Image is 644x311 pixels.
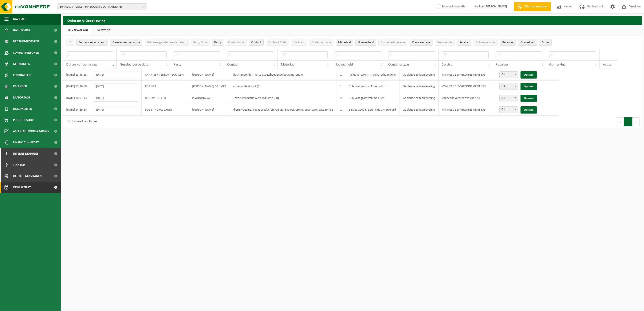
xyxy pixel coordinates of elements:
span: Contracten [13,70,31,81]
span: Datum van aanvraag [66,63,97,66]
td: Bulk vast groot volume > 6m³ [345,92,399,104]
td: Geplande zelfaanlevering [399,104,439,116]
span: Interne modules [13,148,38,159]
td: CHANTIER TENEUR - SOCACEN - [142,69,189,81]
td: PGS NRS [142,81,189,92]
td: RENEWI - EEKLO [142,92,189,104]
h2: Orderentry Goedkeuring [63,16,642,25]
td: VANHEEDE ENVIRONNEMENT SAS [439,81,489,92]
button: 10-762974 - COGETRINA LOGISTICS SA - MARQUAIN [57,3,147,10]
button: OntvangercodeOntvangercode: Activate to sort [473,39,498,46]
span: Opmerking [549,63,566,66]
button: Origineel geselecteerde datumOrigineel geselecteerde datum: Activate to sort [145,39,189,46]
td: [DATE] 14:29:24 [63,104,90,116]
td: [DATE] 15:20:08 [63,81,90,92]
span: Contactpersonen [13,47,39,58]
span: Ontvangercode [476,41,495,44]
td: Bulk vast groot volume > 6m³ [345,81,399,92]
button: ReceiverReceiver: Activate to sort [500,39,516,46]
td: Geplande zelfaanlevering [399,81,439,92]
span: Contact [227,63,238,66]
button: PartyParty: Activate to sort [212,39,223,46]
td: Bigbag 1000 L, geel, niet UN-gekeurd [345,104,399,116]
span: Party [214,41,221,44]
button: ContactcodeContactcode: Activate to sort [226,39,247,46]
span: Rapportage [13,92,30,103]
span: OK [500,83,518,90]
td: PLANNING WEST [189,92,230,104]
span: Service [459,41,468,44]
span: Contact [251,41,261,44]
span: Opmerking [520,41,534,44]
span: I [4,148,9,159]
span: Orderentry Goedkeuring [13,182,51,193]
a: Te verwerken [63,25,93,35]
span: Materiaal code [312,41,331,44]
td: Textiel Productie Auto-industrie (CR) [230,92,337,104]
button: HoeveelheidHoeveelheid: Activate to sort [355,39,376,46]
td: Vanheede Alternative Fuels nv [439,92,489,104]
span: Bedrijfsgegevens [13,36,39,47]
td: VANHEEDE ENVIRONNEMENT SAS [439,69,489,81]
td: 1 [337,81,345,92]
span: Geselecteerde datum [112,41,140,44]
td: 1 [337,69,345,81]
button: Geselecteerde datumGeselecteerde datum: Activate to sort [110,39,142,46]
button: OpmerkingOpmerking: Activate to sort [518,39,537,46]
span: Containertype [412,41,430,44]
span: Toolbox [13,159,26,171]
button: IDID: Activate to sort [66,39,74,46]
td: Geplande zelfaanlevering [399,92,439,104]
span: Receiver [496,63,508,66]
span: Gebruikers [13,58,30,70]
span: Offerte aanvragen [523,4,549,9]
span: Service [442,63,452,66]
td: 2 [337,92,345,104]
span: OK [500,72,518,78]
span: Containertype [388,63,409,66]
td: LOG'S - ROYAL CANIN [142,104,189,116]
span: OK [499,95,518,101]
a: Opslaan [520,95,537,102]
label: Interne informatie [436,3,465,10]
button: Next [633,117,640,126]
td: dierenvoeding, bevat producten van dierlijke oorsprong, onverpakt, categorie 3 [230,104,337,116]
span: OK [500,107,518,113]
td: VANHEEDE ENVIRONNEMENT SAS [439,104,489,116]
span: Geselecteerde datum [120,63,151,66]
button: Acties [539,39,552,46]
span: Hoeveelheid [335,63,353,66]
span: Party [174,63,181,66]
a: Offerte aanvragen [514,2,551,11]
button: ContainertypecodeContainertypecode: Activate to sort [378,39,407,46]
a: Opslaan [520,71,537,79]
button: ContainertypeContainertype: Activate to sort [410,39,432,46]
td: hechtgebonden inerte asbesthoudende bouwmaterialen [230,69,337,81]
span: ID [69,41,72,44]
div: 1 tot 4 van 4 resultaten [65,118,97,126]
span: Acties [542,41,549,44]
td: Pallet verpakt in in polyurethaan folie [345,69,399,81]
span: Receiver [502,41,513,44]
td: 1 [337,104,345,116]
button: ContractContract: Activate to sort [291,39,307,46]
td: [PERSON_NAME] [189,69,230,81]
button: ContactContact: Activate to sort [249,39,264,46]
span: Offerte aanvragen [13,171,42,182]
td: Geplande zelfaanlevering [399,69,439,81]
button: Materiaal codeMateriaal code: Activate to sort [309,39,333,46]
span: OK [499,83,518,90]
span: Hoeveelheid [358,41,374,44]
td: [PERSON_NAME] DRUMEZ [189,81,230,92]
button: MateriaalMateriaal: Activate to sort [336,39,353,46]
span: Product Shop [13,114,33,126]
a: Opslaan [520,83,537,90]
span: Documenten [13,103,32,114]
td: [PERSON_NAME] [189,104,230,116]
span: Servicecode [437,41,452,44]
span: Kalender [13,81,27,92]
button: Party CodeParty Code: Activate to sort [191,39,210,46]
strong: [PERSON_NAME] [485,5,507,8]
a: Opslaan [520,106,537,114]
span: Materiaal [338,41,351,44]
